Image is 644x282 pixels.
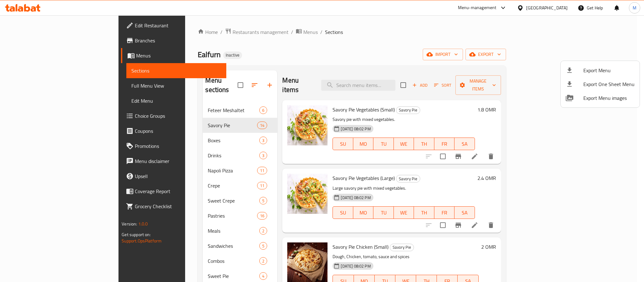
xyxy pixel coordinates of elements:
[561,91,640,105] li: Export Menu images
[583,80,635,88] span: Export One Sheet Menu
[583,94,635,102] span: Export Menu images
[561,63,640,77] li: Export menu items
[583,67,635,74] span: Export Menu
[561,77,640,91] li: Export one sheet menu items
